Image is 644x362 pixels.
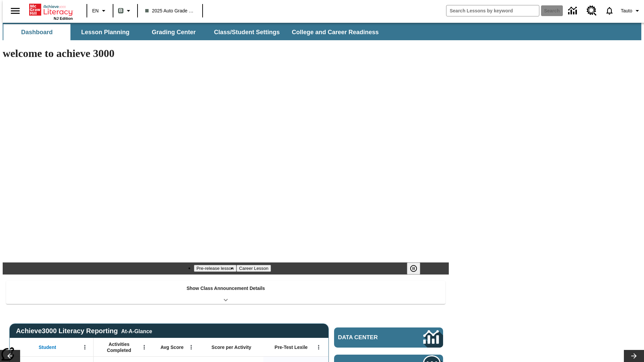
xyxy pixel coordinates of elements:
[80,342,90,352] button: Open Menu
[119,6,122,15] span: B
[5,1,25,21] button: Open side menu
[186,285,265,292] p: Show Class Announcement Details
[338,334,401,341] span: Data Center
[97,341,141,353] span: Activities Completed
[121,327,152,335] div: At-A-Glance
[160,344,183,350] span: Avg Score
[583,2,601,20] a: Resource Center, Will open in new tab
[139,342,149,352] button: Open Menu
[29,3,73,16] a: Home
[6,281,445,304] div: Show Class Announcement Details
[236,265,271,272] button: Slide 2 Career Lesson
[115,5,135,17] button: Boost Class color is gray green. Change class color
[334,327,443,348] a: Data Center
[275,344,308,350] span: Pre-Test Lexile
[16,327,152,335] span: Achieve3000 Literacy Reporting
[564,2,583,20] a: Data Center
[601,2,618,19] a: Notifications
[209,24,285,40] button: Class/Student Settings
[3,23,641,40] div: SubNavbar
[621,7,632,14] span: Tauto
[72,24,139,40] button: Lesson Planning
[212,344,252,350] span: Score per Activity
[3,47,449,60] h1: welcome to achieve 3000
[145,7,195,14] span: 2025 Auto Grade 1 B
[140,24,207,40] button: Grading Center
[39,344,56,350] span: Student
[194,265,236,272] button: Slide 1 Pre-release lesson
[3,24,70,40] button: Dashboard
[446,5,539,16] input: search field
[3,24,385,40] div: SubNavbar
[92,7,99,14] span: EN
[286,24,384,40] button: College and Career Readiness
[407,262,427,275] div: Pause
[186,342,196,352] button: Open Menu
[314,342,324,352] button: Open Menu
[89,5,111,17] button: Language: EN, Select a language
[54,16,73,20] span: NJ Edition
[624,350,644,362] button: Lesson carousel, Next
[29,2,73,20] div: Home
[407,262,420,275] button: Pause
[618,5,644,17] button: Profile/Settings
